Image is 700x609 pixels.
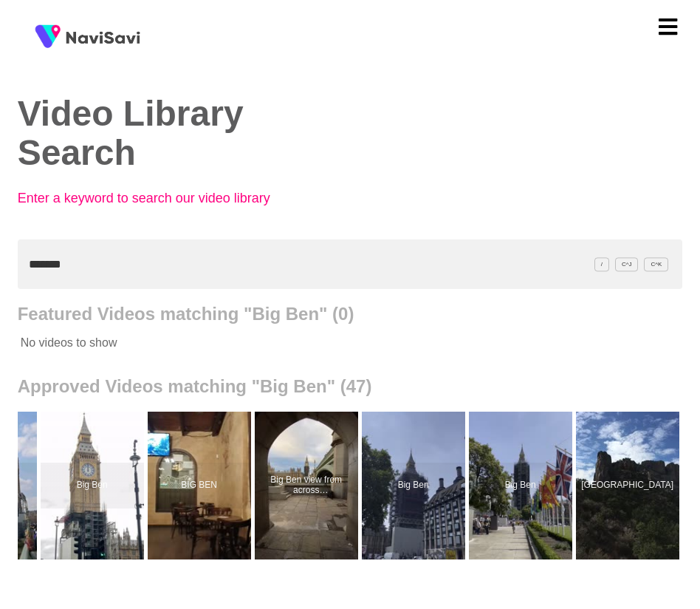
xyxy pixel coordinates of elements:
[30,18,66,55] img: fireSpot
[362,412,469,559] a: Big BenBig Ben
[18,324,617,361] p: No videos to show
[18,376,683,397] h2: Approved Videos matching "Big Ben" (47)
[18,191,328,206] p: Enter a keyword to search our video library
[594,257,609,271] span: /
[148,412,255,559] a: BIG BENBIG BEN
[41,412,148,559] a: Big BenBig Ben
[18,95,328,173] h2: Video Library Search
[576,412,683,559] a: [GEOGRAPHIC_DATA]Big Bend National Park
[66,30,140,44] img: fireSpot
[644,257,668,271] span: C^K
[18,304,683,324] h2: Featured Videos matching "Big Ben" (0)
[255,412,362,559] a: Big Ben view from across [GEOGRAPHIC_DATA]Big Ben view from across Westminster Bridge
[469,412,576,559] a: Big BenBig Ben
[615,257,639,271] span: C^J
